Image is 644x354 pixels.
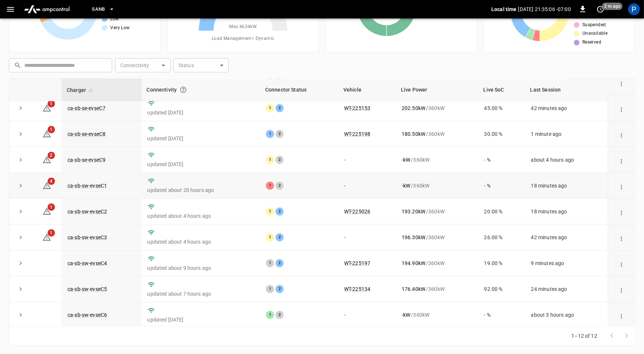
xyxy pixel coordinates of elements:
p: - kW [402,182,410,189]
td: 9 minutes ago [525,251,608,276]
p: 176.40 kW [402,285,425,293]
span: SanB [92,5,105,14]
a: WT-225198 [344,131,370,137]
div: Connectivity [147,83,255,96]
p: 1–12 of 12 [572,332,598,340]
a: ca-sb-se-evseC8 [67,131,105,137]
th: Live SoC [478,79,525,101]
div: 1 [266,259,274,267]
div: 2 [276,182,284,190]
span: 2 m ago [602,3,623,10]
div: action cell options [616,234,627,241]
td: 42 minutes ago [525,224,608,250]
td: - [338,147,396,173]
div: 2 [276,156,284,164]
div: 1 [266,104,274,112]
div: profile-icon [628,3,640,15]
a: 2 [42,157,51,162]
p: updated [DATE] [148,135,254,142]
div: / 360 kW [402,260,472,267]
span: Low [110,16,119,23]
p: updated about 4 hours ago [148,238,254,245]
p: updated about 20 hours ago [148,186,254,194]
a: ca-sb-sw-evseC2 [67,209,107,214]
div: action cell options [616,130,627,138]
p: 196.30 kW [402,234,425,241]
a: ca-sb-sw-evseC3 [67,234,107,240]
span: Load Management = Dynamic [212,35,274,42]
td: - % [478,302,525,328]
span: 1 [48,100,55,107]
a: 1 [42,234,51,240]
button: set refresh interval [595,3,606,15]
a: ca-sb-se-evseC9 [67,157,105,163]
button: expand row [15,206,26,217]
button: expand row [15,283,26,295]
div: action cell options [616,311,627,319]
td: 18 minutes ago [525,173,608,199]
td: 19.00 % [478,251,525,276]
span: 1 [48,126,55,133]
p: 180.50 kW [402,130,425,138]
p: updated [DATE] [148,316,254,323]
div: / 360 kW [402,104,472,112]
td: 24 minutes ago [525,276,608,302]
td: 1 minute ago [525,121,608,147]
button: expand row [15,103,26,114]
div: action cell options [616,156,627,164]
button: expand row [15,232,26,243]
th: Connector Status [260,79,338,101]
div: action cell options [616,182,627,189]
div: / 360 kW [402,208,472,215]
div: 1 [266,182,274,190]
span: Suspended [582,21,606,29]
div: / 360 kW [402,234,472,241]
p: [DATE] 21:35:06 -07:00 [518,6,571,13]
div: 1 [266,311,274,319]
a: 4 [42,182,51,188]
td: - % [478,147,525,173]
span: Max. 4634 kW [229,23,257,31]
td: - % [478,173,525,199]
p: updated [DATE] [148,109,254,116]
div: action cell options [616,79,627,86]
p: - kW [402,311,410,319]
a: WT-225026 [344,209,370,214]
div: 2 [276,130,284,138]
div: / 360 kW [402,182,472,189]
div: 2 [276,311,284,319]
button: expand row [15,154,26,165]
span: Unavailable [582,30,607,37]
td: - [338,224,396,250]
span: 1 [48,229,55,237]
p: updated about 4 hours ago [148,212,254,220]
span: 2 [48,152,55,159]
a: ca-sb-sw-evseC1 [67,183,107,189]
a: 1 [42,208,51,214]
a: WT-225197 [344,260,370,266]
a: WT-225134 [344,286,370,292]
div: action cell options [616,285,627,293]
p: 193.20 kW [402,208,425,215]
td: 92.00 % [478,276,525,302]
p: Local time [491,6,517,13]
div: 2 [276,259,284,267]
button: expand row [15,180,26,191]
div: 2 [276,233,284,241]
th: Vehicle [338,79,396,101]
p: updated [DATE] [148,161,254,168]
p: - kW [402,156,410,164]
td: 18 minutes ago [525,199,608,224]
td: 20.00 % [478,199,525,224]
a: ca-sb-se-evseC7 [67,105,105,111]
button: SanB [89,2,118,17]
div: / 360 kW [402,156,472,164]
div: / 360 kW [402,311,472,319]
button: expand row [15,309,26,320]
div: / 360 kW [402,285,472,293]
div: 2 [276,285,284,293]
div: 2 [276,104,284,112]
p: updated about 9 hours ago [148,264,254,272]
td: about 3 hours ago [525,302,608,328]
span: 4 [48,178,55,185]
